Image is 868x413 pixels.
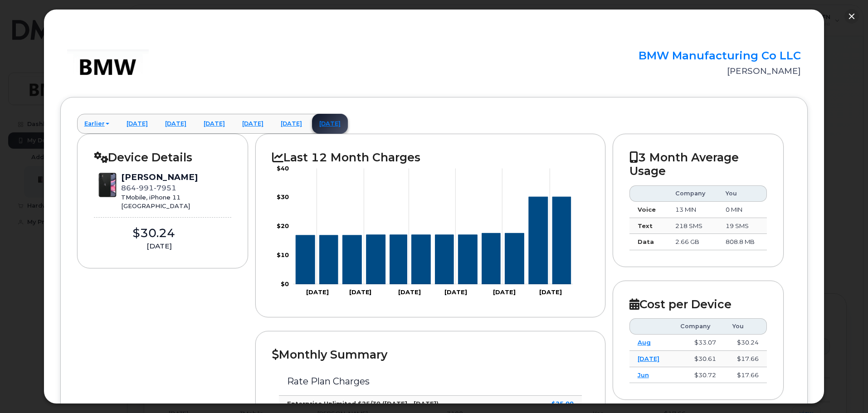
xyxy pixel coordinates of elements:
[672,335,724,351] td: $33.07
[724,335,767,351] td: $30.24
[724,367,767,384] td: $17.66
[551,400,574,407] strong: $25.00
[724,351,767,367] td: $17.66
[272,348,588,361] h2: Monthly Summary
[829,374,861,406] iframe: Messenger Launcher
[638,339,651,346] a: Aug
[672,351,724,367] td: $30.61
[638,371,649,379] a: Jun
[287,400,439,407] strong: Enterprise Unlimited $25/30 ([DATE] - [DATE])
[672,367,724,384] td: $30.72
[287,376,573,386] h3: Rate Plan Charges
[638,355,659,362] a: [DATE]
